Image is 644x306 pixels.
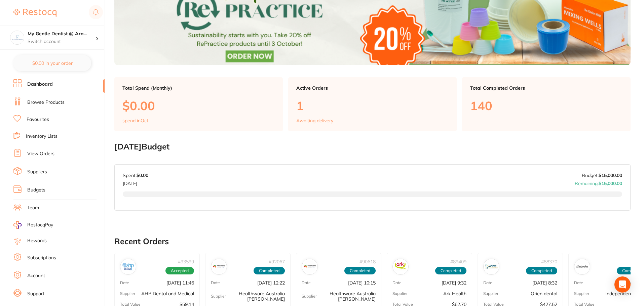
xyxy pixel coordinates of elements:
p: 140 [470,99,622,113]
span: Completed [526,267,557,274]
a: Account [27,272,45,279]
p: [DATE] 8:32 [532,280,557,286]
p: [DATE] 10:15 [348,280,376,286]
button: $0.00 in your order [13,55,91,71]
img: Healthware Australia Ridley [213,260,225,273]
a: Budgets [27,187,45,193]
p: Supplier [574,291,589,296]
p: [DATE] 12:22 [257,280,285,286]
a: Subscriptions [27,255,56,261]
img: Independent Dental [576,260,589,273]
p: Healthware Australia [PERSON_NAME] [317,291,376,302]
span: Completed [435,267,466,274]
a: Total Spend (Monthly)$0.00spend inOct [114,77,283,132]
p: [DATE] 9:32 [442,280,466,286]
p: Budget: [582,173,622,178]
p: Supplier [483,291,498,296]
p: Supplier [302,294,317,299]
img: Restocq Logo [13,9,56,17]
p: 1 [296,99,449,113]
p: Healthware Australia [PERSON_NAME] [226,291,285,302]
p: Remaining: [575,178,622,186]
img: AHP Dental and Medical [122,260,135,273]
img: RestocqPay [13,221,22,229]
div: Open Intercom Messenger [614,276,631,293]
p: Supplier [120,291,135,296]
strong: $15,000.00 [599,180,622,186]
p: Date [120,280,129,285]
span: Completed [344,267,376,274]
img: Ark Health [394,260,407,273]
img: Healthware Australia Ridley [303,260,316,273]
p: Total Completed Orders [470,85,622,91]
a: Rewards [27,237,47,244]
a: Dashboard [27,81,53,88]
img: My Gentle Dentist @ Arana Hills [10,31,24,44]
p: $0.00 [122,99,275,113]
a: Inventory Lists [26,133,58,140]
p: Date [302,280,311,285]
p: # 89409 [450,259,466,264]
span: Completed [254,267,285,274]
strong: $15,000.00 [599,172,622,178]
p: Date [392,280,402,285]
p: Active Orders [296,85,449,91]
p: spend in Oct [122,118,148,123]
p: Date [574,280,583,285]
p: Date [483,280,492,285]
span: Accepted [165,267,194,274]
a: RestocqPay [13,221,53,229]
h2: Recent Orders [114,237,631,246]
a: Favourites [27,116,49,123]
a: Browse Products [27,99,65,106]
h4: My Gentle Dentist @ Arana Hills [28,31,96,37]
strong: $0.00 [137,172,148,178]
p: Spent: [123,173,148,178]
p: Orien dental [531,291,557,296]
p: # 92067 [269,259,285,264]
a: Active Orders1Awaiting delivery [288,77,457,132]
p: # 90618 [359,259,376,264]
a: Team [27,205,39,211]
p: Total Spend (Monthly) [122,85,275,91]
p: Date [211,280,220,285]
p: [DATE] 11:46 [166,280,194,286]
p: [DATE] [123,178,148,186]
a: Restocq Logo [13,5,56,20]
a: Total Completed Orders140 [462,77,631,132]
p: Supplier [392,291,408,296]
p: # 88370 [541,259,557,264]
a: Support [27,291,44,297]
p: Supplier [211,294,226,299]
span: RestocqPay [27,222,53,228]
a: View Orders [27,150,54,157]
p: AHP Dental and Medical [141,291,194,296]
p: # 93599 [178,259,194,264]
p: Switch account [28,38,96,45]
p: Awaiting delivery [296,118,333,123]
img: Orien dental [485,260,498,273]
p: Ark Health [443,291,466,296]
h2: [DATE] Budget [114,142,631,151]
a: Suppliers [27,169,47,175]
